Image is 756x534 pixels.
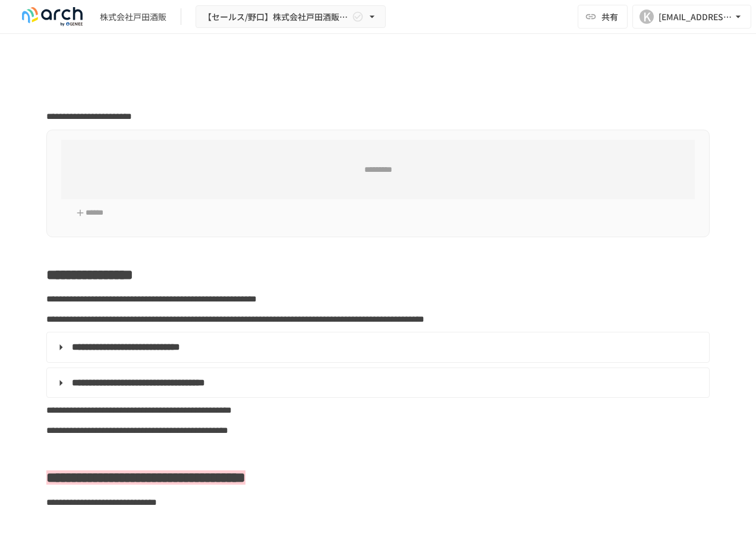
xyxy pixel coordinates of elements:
[578,5,628,29] button: 共有
[100,11,166,23] div: 株式会社戸田酒販
[601,10,618,23] span: 共有
[659,10,732,24] div: [EMAIL_ADDRESS][DOMAIN_NAME]
[640,10,654,24] div: K
[203,10,349,24] span: 【セールス/野口】株式会社戸田酒販様_初期設定サポート
[632,5,751,29] button: K[EMAIL_ADDRESS][DOMAIN_NAME]
[14,7,90,26] img: logo-default@2x-9cf2c760.svg
[196,5,386,29] button: 【セールス/野口】株式会社戸田酒販様_初期設定サポート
